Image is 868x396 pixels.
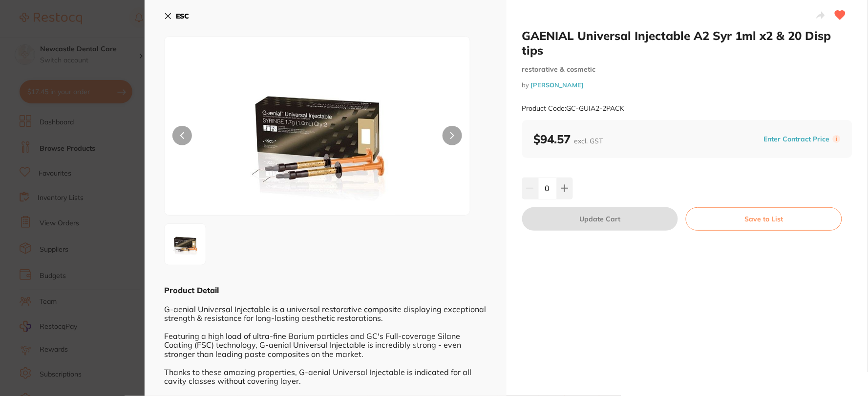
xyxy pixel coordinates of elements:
label: i [833,135,841,143]
small: by [522,81,853,89]
button: Enter Contract Price [761,135,833,144]
h2: GAENIAL Universal Injectable A2 Syr 1ml x2 & 20 Disp tips [522,28,853,58]
img: LTJQQUNLLmpwZw [168,227,203,262]
img: LTJQQUNLLmpwZw [226,61,409,215]
button: ESC [164,8,189,24]
small: restorative & cosmetic [522,65,853,74]
b: Product Detail [164,285,219,295]
b: $94.57 [534,132,603,146]
a: [PERSON_NAME] [531,81,584,89]
small: Product Code: GC-GUIA2-2PACK [522,104,625,113]
span: excl. GST [574,137,603,145]
button: Update Cart [522,207,678,231]
button: Save to List [686,207,842,231]
b: ESC [176,12,189,20]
